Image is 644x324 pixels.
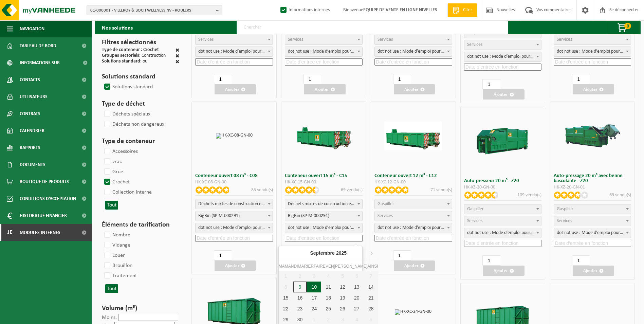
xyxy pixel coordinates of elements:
[251,186,273,194] p: 85 vendu(s)
[554,173,631,183] h3: Auto-pressage 20 m³ avec benne basculante - Z20
[606,21,640,34] button: 0
[464,64,542,71] input: Date d’entrée en fonction
[310,251,334,255] font: Septembre
[557,206,573,212] span: Gaspiller
[102,99,179,109] h3: Type de déchet
[103,146,138,157] label: Accessoires
[554,185,631,190] div: HK-XZ-20-GN-01
[374,47,452,57] span: dot not use : Manual voor MyVanheede
[20,122,44,139] span: Calendrier
[583,269,597,273] font: Ajouter
[307,303,321,314] div: 24
[307,292,321,303] div: 17
[285,235,363,242] input: Date d’entrée en fonction
[554,228,631,238] span: dot not use : Manual voor MyVanheede
[279,292,293,303] div: 15
[102,47,159,52] span: Type de conteneur : Crochet
[102,220,179,230] h3: Éléments de tarification
[7,224,13,241] span: Je
[334,263,368,270] div: [PERSON_NAME]
[103,240,130,250] label: Vidange
[105,201,118,210] button: Tout
[395,309,431,315] img: HK-XC-24-GN-00
[225,264,239,268] font: Ajouter
[195,173,273,178] h3: Conteneur ouvert 08 m³ - C08
[336,251,347,255] i: 2025
[195,235,273,242] input: Date d’entrée en fonction
[285,223,362,233] span: dot not use : Manual voor MyVanheede
[196,47,273,56] span: dot not use : Manual voor MyVanheede
[102,59,140,64] span: Solutions standard
[285,180,363,185] div: HK-XC-15-GN-00
[285,211,363,221] span: BigBin (SP-M-000291)
[573,84,614,94] button: Ajouter
[20,37,56,54] span: Tableau de bord
[195,211,273,221] span: BigBin (SP-M-000291)
[285,199,362,209] span: gemengd bouw- en sloopafval (inert en niet inert)
[103,157,122,167] label: vrac
[196,223,273,233] span: dot not use : Manual voor MyVanheede
[196,211,273,221] span: BigBin (SP-M-000291)
[288,37,303,42] span: Services
[20,20,44,37] span: Navigation
[609,192,631,199] p: 69 vendu(s)
[20,173,69,190] span: Boutique de produits
[375,47,452,56] span: dot not use : Manual voor MyVanheede
[195,223,273,233] span: dot not use : Manual voor MyVanheede
[374,235,452,242] input: Date d’entrée en fonction
[304,84,346,94] button: Ajouter
[20,88,48,105] span: Utilisateurs
[90,5,213,16] span: 01-000001 - VILLEROY & BOCH WELLNESS NV - ROULERS
[20,207,67,224] span: Historique financier
[293,282,307,292] div: 9
[103,230,130,240] label: Nombre
[285,173,363,178] h3: Conteneur ouvert 15 m³ - C15
[20,105,40,122] span: Contrats
[467,42,482,47] span: Services
[335,292,350,303] div: 19
[467,218,482,223] span: Services
[393,74,411,84] input: 1
[215,260,256,271] button: Ajouter
[464,240,542,247] input: Date d’entrée en fonction
[404,87,419,92] font: Ajouter
[374,58,452,66] input: Date d’entrée en fonction
[279,263,294,270] div: maman
[237,21,508,34] input: Chercher
[494,92,508,97] font: Ajouter
[341,186,363,194] p: 69 vendu(s)
[195,47,273,57] span: dot not use : Manual voor MyVanheede
[95,21,140,34] h2: Nos solutions
[517,192,541,199] p: 109 vendu(s)
[321,282,335,292] div: 11
[198,37,214,42] span: Services
[103,271,137,281] label: Traitement
[564,122,621,150] img: HK-XZ-20-GN-01
[214,74,232,84] input: 1
[335,303,350,314] div: 26
[494,269,508,273] font: Ajouter
[196,199,273,209] span: gemengd bouw- en sloopafval (inert en niet inert)
[20,71,40,88] span: Contacts
[554,228,631,238] span: dot not use : Manual voor MyVanheede
[279,5,330,15] label: Informations internes
[384,122,442,150] img: HK-XC-12-GN-00
[464,178,542,183] h3: Auto-presseur 20 m³ - Z20
[326,263,334,270] div: Ven
[572,74,590,84] input: 1
[393,250,411,260] input: 1
[285,211,362,221] span: BigBin (SP-M-000291)
[557,218,572,223] span: Services
[554,240,631,247] input: Date d’entrée en fonction
[378,37,393,42] span: Services
[195,180,273,185] div: HK-XC-08-GN-00
[20,224,60,241] span: Modules internes
[225,87,239,92] font: Ajouter
[105,284,118,293] button: Tout
[483,89,525,100] button: Ajouter
[572,255,590,266] input: 1
[404,264,419,268] font: Ajouter
[285,223,363,233] span: dot not use : Manual voor MyVanheede
[103,167,123,177] label: Grue
[102,53,139,58] span: Groupes sectoriels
